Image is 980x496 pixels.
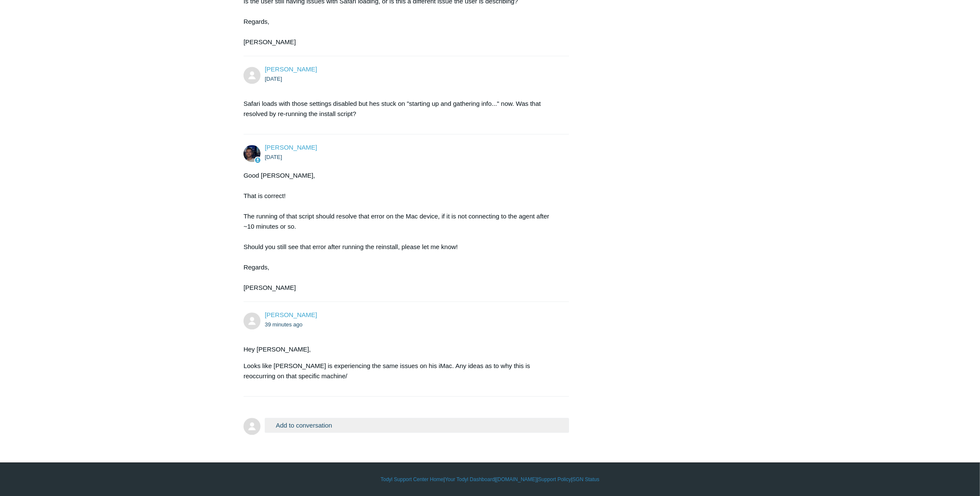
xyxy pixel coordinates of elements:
[265,418,569,433] button: Add to conversation
[265,65,317,73] span: Ali Zahir
[538,476,571,483] a: Support Policy
[496,476,537,483] a: [DOMAIN_NAME]
[244,99,561,119] p: Safari loads with those settings disabled but hes stuck on "starting up and gathering info..." no...
[381,476,444,483] a: Todyl Support Center Home
[265,144,317,151] a: [PERSON_NAME]
[265,321,303,328] time: 09/09/2025, 16:21
[265,65,317,73] a: [PERSON_NAME]
[265,76,282,82] time: 09/02/2025, 11:35
[265,311,317,318] span: Ali Zahir
[445,476,495,483] a: Your Todyl Dashboard
[265,311,317,318] a: [PERSON_NAME]
[244,344,561,354] p: Hey [PERSON_NAME],
[572,476,599,483] a: SGN Status
[244,476,736,483] div: | | | |
[244,361,561,381] p: Looks like [PERSON_NAME] is experiencing the same issues on his iMac. Any ideas as to why this is...
[265,144,317,151] span: Connor Davis
[265,154,282,160] time: 09/02/2025, 13:14
[244,170,561,293] div: Good [PERSON_NAME], That is correct! The running of that script should resolve that error on the ...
